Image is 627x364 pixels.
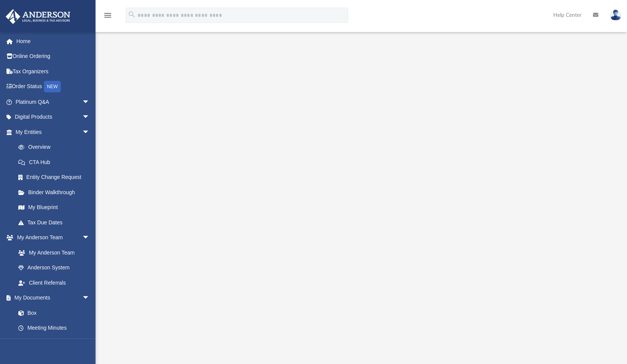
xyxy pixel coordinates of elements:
a: Forms Library [11,335,94,351]
a: menu [103,14,112,20]
a: My Entitiesarrow_drop_down [5,124,101,140]
a: Overview [11,140,101,155]
img: Anderson Advisors Platinum Portal [3,9,73,24]
a: Client Referrals [11,275,97,290]
span: arrow_drop_down [82,290,97,306]
div: NEW [44,81,61,92]
a: Meeting Minutes [11,321,97,336]
a: Digital Productsarrow_drop_down [5,110,101,125]
a: Anderson System [11,260,97,275]
a: Tax Due Dates [11,215,101,230]
a: Online Ordering [5,49,101,64]
a: Platinum Q&Aarrow_drop_down [5,94,101,110]
span: arrow_drop_down [82,124,97,140]
a: My Anderson Team [11,245,94,260]
a: My Documentsarrow_drop_down [5,290,97,306]
span: arrow_drop_down [82,94,97,110]
a: My Anderson Teamarrow_drop_down [5,230,97,245]
a: My Blueprint [11,200,97,215]
a: Entity Change Request [11,170,101,185]
a: Home [5,34,101,49]
a: Binder Walkthrough [11,185,101,200]
img: User Pic [610,10,621,21]
a: Tax Organizers [5,64,101,79]
a: Order StatusNEW [5,79,101,95]
span: arrow_drop_down [82,230,97,246]
i: search [128,10,136,19]
span: arrow_drop_down [82,110,97,125]
i: menu [103,11,112,20]
a: Box [11,305,94,321]
a: CTA Hub [11,155,101,170]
